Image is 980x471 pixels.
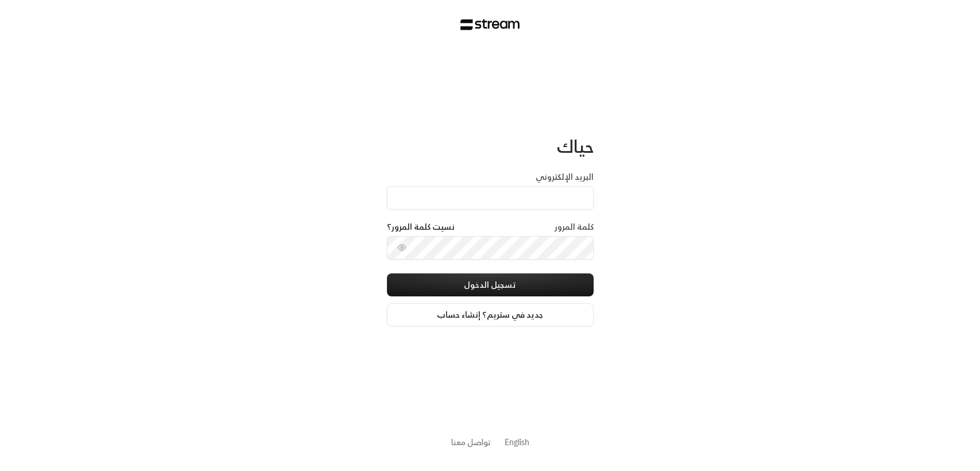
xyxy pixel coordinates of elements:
button: تسجيل الدخول [387,273,594,296]
span: حياك [557,131,594,161]
a: جديد في ستريم؟ إنشاء حساب [387,303,594,326]
a: تواصل معنا [451,435,491,449]
a: نسيت كلمة المرور؟ [387,221,455,233]
a: English [505,431,529,453]
button: toggle password visibility [393,238,411,257]
button: تواصل معنا [451,436,491,448]
label: كلمة المرور [555,221,594,233]
label: البريد الإلكتروني [536,171,594,183]
img: Stream Logo [460,19,520,30]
